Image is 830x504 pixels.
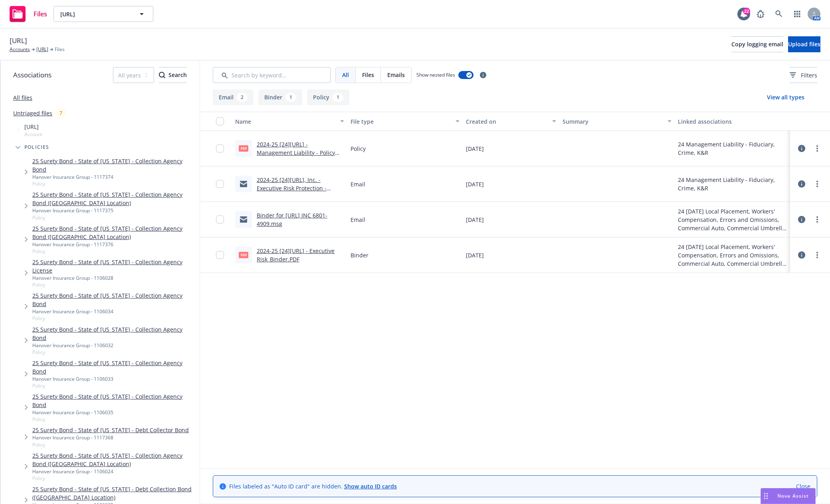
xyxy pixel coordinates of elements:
[32,349,196,356] span: Policy
[466,180,484,188] span: [DATE]
[36,46,48,53] a: [URL]
[32,174,196,180] div: Hanover Insurance Group - 1117374
[466,215,484,224] span: [DATE]
[351,180,365,188] span: Email
[351,144,366,153] span: Policy
[761,488,771,504] div: Drag to move
[237,93,248,102] div: 2
[257,247,335,263] a: 2024-25 [24][URL] - Executive Risk_Binder.PDF
[675,112,790,131] button: Linked associations
[32,180,196,187] span: Policy
[13,109,52,117] a: Untriaged files
[159,67,187,83] button: SearchSearch
[754,89,817,105] button: View all types
[678,140,787,157] div: 24 Management Liability - Fiduciary, Crime, K&R
[351,251,368,259] span: Binder
[32,315,196,322] span: Policy
[32,468,196,475] div: Hanover Insurance Group - 1106024
[790,67,817,83] button: Filters
[229,482,397,490] span: Files labeled as "Auto ID card" are hidden.
[32,325,196,342] a: 25 Surety Bond - State of [US_STATE] - Collection Agency Bond
[771,6,787,22] a: Search
[13,70,52,80] span: Associations
[812,250,822,260] a: more
[731,36,783,52] button: Copy logging email
[159,67,187,83] div: Search
[257,176,327,200] a: 2024-25 [24][URL], Inc. - Executive Risk Protection - Binder and Invoice
[24,131,42,138] span: Account
[801,71,817,79] span: Filters
[55,46,65,53] span: Files
[796,482,810,490] a: Close
[362,71,374,79] span: Files
[743,8,750,15] div: 22
[53,6,153,22] button: [URL]
[32,241,196,248] div: Hanover Insurance Group - 1117376
[731,40,783,48] span: Copy logging email
[812,144,822,153] a: more
[32,376,196,382] div: Hanover Insurance Group - 1106033
[333,93,343,102] div: 1
[32,224,196,241] a: 25 Surety Bond - State of [US_STATE] - Collection Agency Bond ([GEOGRAPHIC_DATA] Location)
[32,275,196,281] div: Hanover Insurance Group - 1106028
[216,251,224,259] input: Toggle Row Selected
[32,485,196,502] a: 25 Surety Bond - State of [US_STATE] - Debt Collection Bond ([GEOGRAPHIC_DATA] Location)
[753,6,769,22] a: Report a Bug
[32,434,189,441] div: Hanover Insurance Group - 1117368
[342,71,349,79] span: All
[351,117,451,126] div: File type
[32,426,189,434] a: 25 Surety Bond - State of [US_STATE] - Debt Collector Bond
[32,409,196,416] div: Hanover Insurance Group - 1106035
[788,40,820,48] span: Upload files
[60,10,129,18] span: [URL]
[678,207,787,232] div: 24 [DATE] Local Placement, Workers' Compensation, Errors and Omissions, Commercial Auto, Commerci...
[32,258,196,275] a: 25 Surety Bond - State of [US_STATE] - Collection Agency License
[563,117,663,126] div: Summary
[347,112,463,131] button: File type
[32,382,196,389] span: Policy
[32,441,189,448] span: Policy
[213,89,254,105] button: Email
[239,145,248,151] span: pdf
[257,211,327,227] a: Binder for [URL] INC 6801-4909.msg
[790,71,817,79] span: Filters
[32,359,196,376] a: 25 Surety Bond - State of [US_STATE] - Collection Agency Bond
[32,392,196,409] a: 25 Surety Bond - State of [US_STATE] - Collection Agency Bond
[788,36,820,52] button: Upload files
[466,251,484,259] span: [DATE]
[678,176,787,192] div: 24 Management Liability - Fiduciary, Crime, K&R
[32,475,196,482] span: Policy
[789,6,805,22] a: Switch app
[216,144,224,152] input: Toggle Row Selected
[285,93,296,102] div: 1
[351,215,365,224] span: Email
[6,3,50,25] a: Files
[812,179,822,189] a: more
[55,109,66,118] div: 7
[678,117,787,126] div: Linked associations
[678,243,787,268] div: 24 [DATE] Local Placement, Workers' Compensation, Errors and Omissions, Commercial Auto, Commerci...
[258,89,302,105] button: Binder
[307,89,349,105] button: Policy
[24,145,50,150] span: Policies
[32,416,196,423] span: Policy
[32,190,196,207] a: 25 Surety Bond - State of [US_STATE] - Collection Agency Bond ([GEOGRAPHIC_DATA] Location)
[10,46,30,53] a: Accounts
[387,71,405,79] span: Emails
[416,71,455,78] span: Show nested files
[216,180,224,188] input: Toggle Row Selected
[24,123,42,131] span: [URL]
[466,144,484,153] span: [DATE]
[761,488,816,504] button: Nova Assist
[159,72,165,78] svg: Search
[32,157,196,174] a: 25 Surety Bond - State of [US_STATE] - Collection Agency Bond
[466,117,547,126] div: Created on
[559,112,675,131] button: Summary
[32,248,196,255] span: Policy
[239,252,248,258] span: PDF
[463,112,559,131] button: Created on
[10,36,27,46] span: [URL]
[257,140,335,165] a: 2024-25 [24][URL] - Management Liability - Policy .pdf
[32,451,196,468] a: 25 Surety Bond - State of [US_STATE] - Collection Agency Bond ([GEOGRAPHIC_DATA] Location)
[32,207,196,214] div: Hanover Insurance Group - 1117375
